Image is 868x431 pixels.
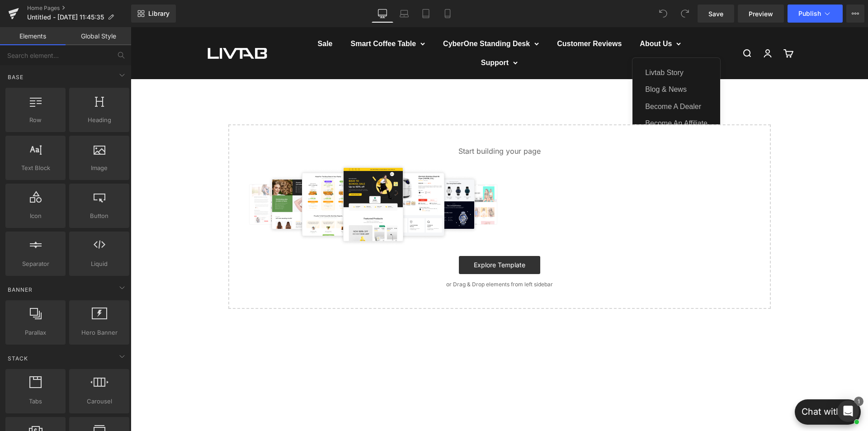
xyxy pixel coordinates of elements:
span: Button [72,211,127,221]
div: Open Intercom Messenger [837,400,859,422]
span: Library [148,9,170,18]
a: Livtab Story [514,40,577,52]
a: Become A Dealer [514,74,577,85]
p: or Drag & Drop elements from left sidebar [112,254,626,260]
span: Become A Dealer [514,76,571,83]
a: Tablet [415,5,437,23]
button: More [846,5,864,23]
span: Tabs [8,397,63,406]
span: Text Block [8,163,63,173]
span: Preview [749,9,773,19]
p: Chat with us [664,378,730,392]
a: New Library [131,5,176,23]
summary: CyberOne Standing Desk [312,11,408,23]
span: Row [8,115,63,125]
a: Laptop [393,5,415,23]
button: Redo [676,5,694,23]
span: Parallax [8,328,63,337]
span: Liquid [72,259,127,269]
span: Image [72,163,127,173]
a: Mobile [437,5,458,23]
button: Undo [654,5,672,23]
span: Banner [7,285,33,294]
a: Blog & News [514,57,577,68]
summary: Support [350,30,387,42]
a: Preview [738,5,784,23]
button: Open chatbox [664,372,730,398]
span: Base [7,73,24,81]
a: Desktop [372,5,393,23]
summary: About Us [509,11,550,23]
a: Sale [187,13,202,20]
a: Customer Reviews [426,13,491,20]
button: Publish [788,5,843,23]
a: Become An Affiliate [514,90,577,102]
span: Icon [8,211,63,221]
span: Become An Affiliate [514,92,577,100]
span: Heading [72,115,127,125]
span: Save [708,9,723,19]
span: Stack [7,354,29,363]
a: Explore Template [328,229,410,247]
span: Carousel [72,397,127,406]
p: Start building your page [112,118,626,129]
span: Livtab Story [514,42,552,49]
div: 1 [723,369,733,379]
iframe: Customer reviews powered by StoreAdmin [84,341,654,408]
span: Blog & News [514,58,556,66]
a: Global Style [66,27,131,45]
span: Hero Banner [72,328,127,337]
summary: Smart Coffee Table [220,11,294,23]
span: Separator [8,259,63,269]
a: Home Pages [27,5,131,12]
span: Untitled - [DATE] 11:45:35 [27,14,104,21]
span: Publish [798,10,821,17]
